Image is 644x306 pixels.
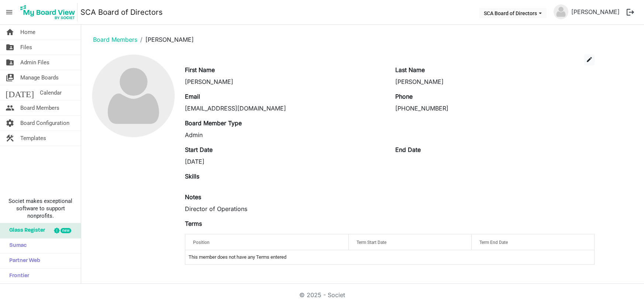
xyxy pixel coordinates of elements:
[3,197,78,220] span: Societ makes exceptional software to support nonprofits.
[554,4,568,19] img: no-profile-picture.svg
[185,172,199,181] label: Skills
[584,54,595,65] button: edit
[18,3,80,21] a: My Board View Logo
[18,3,78,21] img: My Board View Logo
[395,92,413,101] label: Phone
[6,101,14,115] span: people
[20,55,49,70] span: Admin Files
[2,5,16,19] span: menu
[92,55,175,137] img: no-profile-picture.svg
[6,238,27,253] span: Sumac
[185,250,594,264] td: This member does not have any Terms entered
[185,77,384,86] div: [PERSON_NAME]
[185,219,202,228] label: Terms
[6,116,14,130] span: settings
[80,5,163,20] a: SCA Board of Directors
[20,131,46,146] span: Templates
[20,25,35,40] span: Home
[395,145,421,154] label: End Date
[479,8,547,18] button: SCA Board of Directors dropdownbutton
[568,4,623,19] a: [PERSON_NAME]
[623,4,638,20] button: logout
[395,65,425,74] label: Last Name
[20,101,59,115] span: Board Members
[6,70,14,85] span: switch_account
[299,291,345,299] a: © 2025 - Societ
[6,40,14,55] span: folder_shared
[6,55,14,70] span: folder_shared
[6,269,29,283] span: Frontier
[479,240,508,245] span: Term End Date
[137,35,194,44] li: [PERSON_NAME]
[395,104,595,113] div: [PHONE_NUMBER]
[193,240,210,245] span: Position
[20,40,32,55] span: Files
[395,77,595,86] div: [PERSON_NAME]
[185,119,242,127] label: Board Member Type
[6,85,34,100] span: [DATE]
[185,157,384,166] div: [DATE]
[185,130,384,139] div: Admin
[61,228,71,233] div: new
[20,116,69,130] span: Board Configuration
[6,223,45,238] span: Glass Register
[185,193,201,201] label: Notes
[586,56,593,63] span: edit
[185,92,200,101] label: Email
[185,104,384,113] div: [EMAIL_ADDRESS][DOMAIN_NAME]
[357,240,386,245] span: Term Start Date
[185,204,595,213] div: Director of Operations
[6,254,40,268] span: Partner Web
[185,145,213,154] label: Start Date
[6,25,14,40] span: home
[93,36,137,43] a: Board Members
[40,85,62,100] span: Calendar
[6,131,14,146] span: construction
[185,65,215,74] label: First Name
[20,70,59,85] span: Manage Boards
